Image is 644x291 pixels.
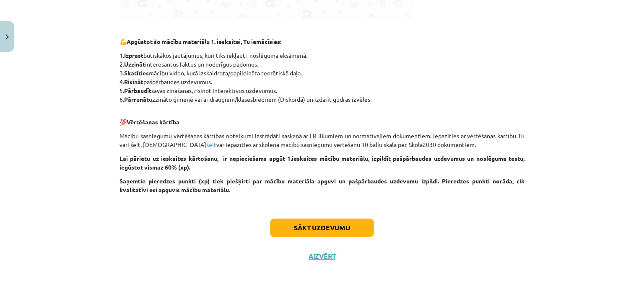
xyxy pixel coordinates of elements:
strong: Saņemtie pieredzes punkti (xp) tiek piešķirti par mācību materiāla apguvi un pašpārbaudes uzdevum... [119,177,525,193]
strong: Apgūstot šo mācību materiālu 1. ieskaitei, Tu iemācīsies: [127,38,281,45]
strong: Izprast [124,52,143,59]
p: 💯 [119,109,525,126]
strong: Uzzināt [124,60,145,68]
button: Sākt uzdevumu [270,219,374,237]
p: 1. būtiskākos jautājumus, kuri tiks iekļauti noslēguma eksāmenā. 2. interesantus faktus un noderī... [119,51,525,104]
strong: Skatīties [124,69,149,77]
strong: Vērtēšanas kārtība [127,118,179,126]
p: 💪 [119,37,525,46]
p: Mācību sasniegumu vērtēšanas kārtības noteikumi izstrādāti saskaņā ar LR likumiem un normatīvajie... [119,131,525,149]
strong: Pārbaudīt [124,87,151,94]
strong: Lai pārietu uz ieskaites kārtošanu, ir nepieciešams apgūt 1.ieskaites mācību materiālu, izpildīt ... [119,155,525,171]
a: šeit [206,141,216,148]
strong: Pārrunāt [124,95,149,103]
button: Aizvērt [306,252,338,260]
strong: Risināt [124,78,143,85]
img: icon-close-lesson-0947bae3869378f0d4975bcd49f059093ad1ed9edebbc8119c70593378902aed.svg [5,34,9,40]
